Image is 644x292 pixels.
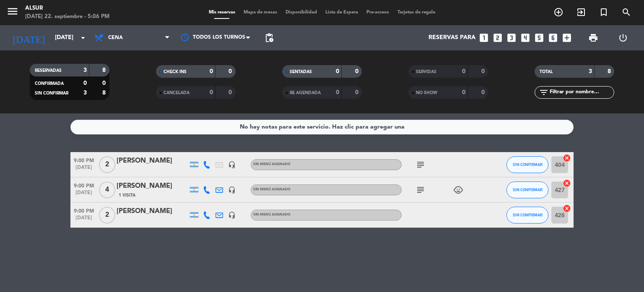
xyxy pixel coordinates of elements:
[99,207,115,224] span: 2
[229,68,234,74] strong: 0
[253,188,291,191] span: Sin menú asignado
[506,182,548,198] button: SIN CONFIRMAR
[481,68,486,74] strong: 0
[618,33,628,43] i: power_settings_new
[453,185,463,195] i: child_care
[576,7,586,17] i: exit_to_app
[239,10,281,15] span: Mapa de mesas
[513,187,543,192] span: SIN CONFIRMAR
[108,35,123,41] span: Cena
[6,5,19,21] button: menu
[83,90,87,96] strong: 3
[589,68,592,74] strong: 3
[428,34,475,41] span: Reservas para
[99,182,115,198] span: 4
[264,33,274,43] span: pending_actions
[70,215,97,225] span: [DATE]
[35,82,64,86] span: CONFIRMADA
[416,91,437,95] span: NO SHOW
[70,180,97,190] span: 9:00 PM
[253,213,291,216] span: Sin menú asignado
[355,68,360,74] strong: 0
[520,32,531,43] i: looks_4
[608,68,613,74] strong: 8
[506,32,517,43] i: looks_3
[281,10,321,15] span: Disponibilidad
[478,32,489,43] i: looks_one
[563,179,571,187] i: cancel
[553,7,563,17] i: add_circle_outline
[540,70,553,74] span: TOTAL
[70,205,97,215] span: 9:00 PM
[506,207,548,224] button: SIN CONFIRMAR
[25,13,109,21] div: [DATE] 22. septiembre - 5:06 PM
[362,10,393,15] span: Pre-acceso
[513,162,543,167] span: SIN CONFIRMAR
[321,10,362,15] span: Lista de Espera
[117,206,188,217] div: [PERSON_NAME]
[290,70,312,74] span: SENTADAS
[6,29,51,47] i: [DATE]
[83,80,87,86] strong: 0
[588,33,598,43] span: print
[462,89,465,95] strong: 0
[102,67,107,73] strong: 8
[35,68,62,73] span: RESERVADAS
[608,25,638,50] div: LOG OUT
[415,160,426,170] i: subject
[416,70,436,74] span: SERVIDAS
[78,33,88,43] i: arrow_drop_down
[70,190,97,200] span: [DATE]
[548,32,558,43] i: looks_6
[164,91,190,95] span: CANCELADA
[70,155,97,165] span: 9:00 PM
[240,122,405,132] div: No hay notas para este servicio. Haz clic para agregar una
[70,165,97,174] span: [DATE]
[117,155,188,166] div: [PERSON_NAME]
[393,10,440,15] span: Tarjetas de regalo
[119,192,135,199] span: 1 Visita
[561,32,572,43] i: add_box
[621,7,631,17] i: search
[336,89,339,95] strong: 0
[228,161,236,168] i: headset_mic
[539,87,549,97] i: filter_list
[102,90,107,96] strong: 8
[35,91,68,95] span: SIN CONFIRMAR
[563,204,571,213] i: cancel
[506,156,548,173] button: SIN CONFIRMAR
[102,80,107,86] strong: 0
[99,156,115,173] span: 2
[492,32,503,43] i: looks_two
[599,7,609,17] i: turned_in_not
[462,68,465,74] strong: 0
[6,5,19,18] i: menu
[210,68,213,74] strong: 0
[513,213,543,217] span: SIN CONFIRMAR
[164,70,187,74] span: CHECK INS
[415,185,426,195] i: subject
[253,163,291,166] span: Sin menú asignado
[228,186,236,194] i: headset_mic
[563,154,571,162] i: cancel
[210,89,213,95] strong: 0
[205,10,239,15] span: Mis reservas
[25,4,109,13] div: Alsur
[117,181,188,192] div: [PERSON_NAME]
[290,91,321,95] span: RE AGENDADA
[534,32,545,43] i: looks_5
[481,89,486,95] strong: 0
[229,89,234,95] strong: 0
[83,67,87,73] strong: 3
[228,211,236,219] i: headset_mic
[549,88,614,97] input: Filtrar por nombre...
[336,68,339,74] strong: 0
[355,89,360,95] strong: 0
